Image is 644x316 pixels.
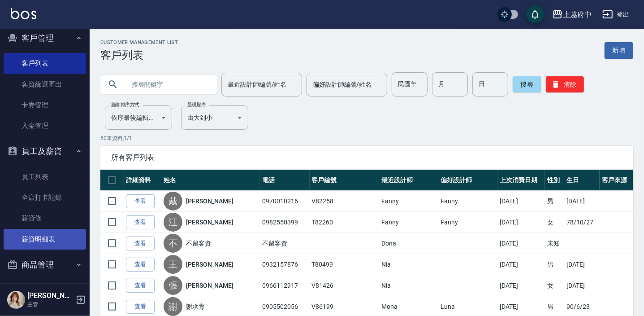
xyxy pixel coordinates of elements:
[438,212,497,233] td: Fanny
[186,302,205,311] a: 謝承育
[4,95,86,115] a: 卡券管理
[438,191,497,212] td: Fanny
[4,167,86,187] a: 員工列表
[599,6,633,23] button: 登出
[379,170,438,191] th: 最近設計師
[186,239,211,248] a: 不留客資
[545,254,564,275] td: 男
[186,197,233,206] a: [PERSON_NAME]
[545,275,564,296] td: 女
[260,170,309,191] th: 電話
[126,237,155,250] a: 查看
[379,212,438,233] td: Fanny
[549,5,595,24] button: 上越府中
[545,170,564,191] th: 性別
[11,8,36,19] img: Logo
[563,9,592,20] div: 上越府中
[100,39,178,45] h2: Customer Management List
[4,276,86,299] button: 行銷工具
[105,105,172,130] div: 依序最後編輯時間
[181,105,248,130] div: 由大到小
[564,275,600,296] td: [DATE]
[187,101,206,108] label: 呈現順序
[545,191,564,212] td: 男
[379,233,438,254] td: Dona
[100,49,178,61] h3: 客戶列表
[186,260,233,269] a: [PERSON_NAME]
[497,254,545,275] td: [DATE]
[564,170,600,191] th: 生日
[7,291,25,309] img: Person
[545,233,564,254] td: 未知
[564,212,600,233] td: 78/10/27
[526,5,544,23] button: save
[125,72,210,97] input: 搜尋關鍵字
[164,297,182,316] div: 謝
[186,218,233,227] a: [PERSON_NAME]
[564,254,600,275] td: [DATE]
[497,191,545,212] td: [DATE]
[497,233,545,254] td: [DATE]
[379,275,438,296] td: Nia
[126,194,155,208] a: 查看
[161,170,260,191] th: 姓名
[164,213,182,232] div: 汪
[260,233,309,254] td: 不留客資
[545,212,564,233] td: 女
[379,254,438,275] td: Nia
[186,281,233,290] a: [PERSON_NAME]
[124,170,161,191] th: 詳細資料
[4,187,86,208] a: 全店打卡記錄
[126,258,155,272] a: 查看
[126,279,155,293] a: 查看
[260,212,309,233] td: 0982550399
[4,229,86,250] a: 薪資明細表
[546,76,584,92] button: 清除
[310,254,380,275] td: T80499
[4,253,86,276] button: 商品管理
[126,215,155,229] a: 查看
[260,275,309,296] td: 0966112917
[111,101,139,108] label: 顧客排序方式
[164,234,182,253] div: 不
[164,276,182,295] div: 張
[4,115,86,136] a: 入金管理
[564,191,600,212] td: [DATE]
[310,170,380,191] th: 客戶編號
[164,255,182,274] div: 王
[310,212,380,233] td: T82260
[379,191,438,212] td: Fanny
[4,140,86,163] button: 員工及薪資
[164,192,182,211] div: 戴
[4,53,86,74] a: 客戶列表
[497,212,545,233] td: [DATE]
[260,191,309,212] td: 0970010216
[4,74,86,95] a: 客資篩選匯出
[497,170,545,191] th: 上次消費日期
[310,275,380,296] td: V81426
[310,191,380,212] td: V82258
[605,42,633,59] a: 新增
[111,153,622,162] span: 所有客戶列表
[513,76,541,92] button: 搜尋
[27,291,73,300] h5: [PERSON_NAME]
[4,26,86,50] button: 客戶管理
[126,300,155,314] a: 查看
[438,170,497,191] th: 偏好設計師
[4,208,86,228] a: 薪資條
[497,275,545,296] td: [DATE]
[27,300,73,308] p: 主管
[100,134,633,142] p: 50 筆資料, 1 / 1
[600,170,633,191] th: 客戶來源
[260,254,309,275] td: 0932157876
